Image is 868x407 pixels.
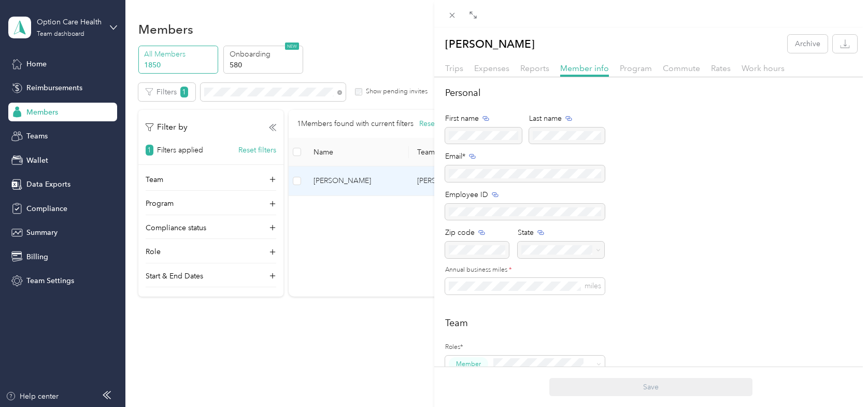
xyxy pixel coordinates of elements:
[445,343,605,352] label: Roles*
[810,349,868,407] iframe: Everlance-gr Chat Button Frame
[529,113,562,124] span: Last name
[445,151,465,162] span: Email*
[711,63,731,73] span: Rates
[663,63,700,73] span: Commute
[445,189,488,200] span: Employee ID
[585,282,601,290] span: miles
[456,359,481,369] span: Member
[742,63,785,73] span: Work hours
[445,35,535,53] p: [PERSON_NAME]
[518,227,534,238] span: State
[449,357,488,370] button: Member
[788,35,828,53] button: Archive
[560,63,609,73] span: Member info
[445,265,605,275] label: Annual business miles
[620,63,652,73] span: Program
[445,86,858,100] h2: Personal
[445,227,475,238] span: Zip code
[445,63,463,73] span: Trips
[474,63,509,73] span: Expenses
[445,113,479,124] span: First name
[520,63,549,73] span: Reports
[445,316,858,330] h2: Team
